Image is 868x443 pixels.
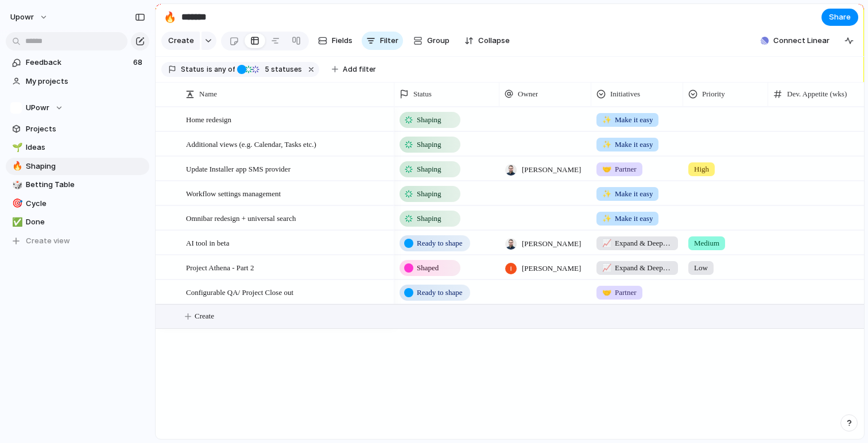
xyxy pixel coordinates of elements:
button: Fields [313,32,357,50]
span: 📈 [602,239,611,247]
button: 🔥 [161,8,179,26]
button: UPowr [6,99,149,116]
a: ✅Done [6,213,149,231]
span: upowr [10,11,34,23]
span: Fields [332,35,352,46]
span: Shaping [26,161,145,172]
span: Partner [602,287,637,298]
div: 🌱 [12,141,20,154]
span: Name [199,88,217,100]
a: My projects [6,73,149,90]
span: 68 [133,57,145,68]
span: Create [168,35,194,46]
a: 🌱Ideas [6,139,149,156]
span: Shaped [417,262,439,274]
span: Shaping [417,114,441,126]
div: 🔥 [12,160,20,173]
button: ✅ [10,216,22,228]
span: Group [427,35,449,46]
span: 🤝 [602,288,611,297]
span: is [207,64,212,75]
a: 🎲Betting Table [6,176,149,193]
span: Home redesign [186,112,231,126]
div: 🎲 [12,178,20,192]
button: Connect Linear [756,32,834,49]
span: Make it easy [602,213,653,224]
button: Create [161,32,200,50]
div: 🔥 [164,9,176,25]
span: Expand & Deepen (Phase 2) [602,238,672,249]
span: Ready to shape [417,238,462,249]
span: High [694,164,709,175]
span: Add filter [343,64,376,75]
span: Make it easy [602,114,653,126]
button: Add filter [325,61,383,77]
span: Project Athena - Part 2 [186,261,254,274]
button: 5 statuses [236,63,304,76]
span: My projects [26,76,145,87]
span: Create view [26,235,70,247]
button: 🔥 [10,161,22,172]
span: Expand & Deepen (Phase 2) [602,262,672,274]
span: Owner [518,88,538,100]
span: Ready to shape [417,287,462,298]
button: Filter [362,32,403,50]
button: 🌱 [10,142,22,153]
span: Configurable QA/ Project Close out [186,285,293,298]
span: Share [829,11,851,23]
span: Update Installer app SMS provider [186,162,290,175]
span: Shaping [417,139,441,150]
button: upowr [5,8,54,26]
button: 🎲 [10,179,22,191]
span: any of [212,64,235,75]
span: Status [181,64,204,75]
span: UPowr [26,102,49,114]
span: ✨ [602,189,611,198]
span: Make it easy [602,139,653,150]
span: Initiatives [610,88,640,100]
span: ✨ [602,115,611,124]
div: 🎯 [12,197,20,210]
span: [PERSON_NAME] [522,164,581,176]
button: 🎯 [10,198,22,209]
span: Medium [694,238,719,249]
button: Collapse [460,32,514,50]
a: Feedback68 [6,54,149,71]
span: [PERSON_NAME] [522,263,581,274]
span: ✨ [602,214,611,223]
button: Create view [6,232,149,250]
span: Projects [26,123,145,135]
span: Shaping [417,164,441,175]
button: isany of [204,63,237,76]
span: Dev. Appetite (wks) [787,88,847,100]
span: Connect Linear [773,35,830,46]
span: Create [195,310,214,322]
span: Collapse [478,35,510,46]
span: Make it easy [602,188,653,200]
span: ✨ [602,140,611,149]
span: Omnibar redesign + universal search [186,211,296,224]
span: Status [413,88,432,100]
span: Feedback [26,57,130,68]
span: AI tool in beta [186,236,229,249]
span: Betting Table [26,179,145,191]
span: Filter [380,35,398,46]
span: [PERSON_NAME] [522,238,581,250]
a: Projects [6,121,149,138]
span: Workflow settings management [186,186,281,200]
span: 📈 [602,263,611,272]
span: Shaping [417,188,441,200]
a: 🎯Cycle [6,195,149,212]
span: Priority [702,88,725,100]
span: Partner [602,164,637,175]
span: Cycle [26,198,145,209]
span: Additional views (e.g. Calendar, Tasks etc.) [186,137,316,150]
span: 🤝 [602,165,611,173]
span: Low [694,262,708,274]
span: Ideas [26,142,145,153]
div: 🔥Shaping [6,158,149,175]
